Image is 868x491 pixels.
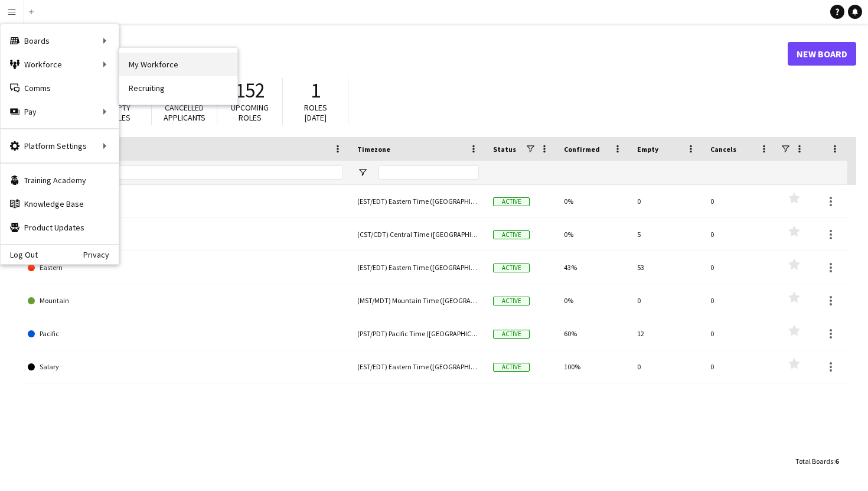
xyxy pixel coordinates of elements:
div: (EST/EDT) Eastern Time ([GEOGRAPHIC_DATA] & [GEOGRAPHIC_DATA]) [350,350,486,383]
a: My Workforce [119,53,237,76]
div: 0 [630,284,703,317]
a: Comms [1,76,119,100]
a: Recruiting [119,76,237,100]
div: Workforce [1,53,119,76]
span: Cancels [710,145,736,154]
span: Empty [637,145,658,154]
a: Privacy [83,250,119,259]
div: 60% [557,317,630,350]
div: (CST/CDT) Central Time ([GEOGRAPHIC_DATA] & [GEOGRAPHIC_DATA]) [350,218,486,251]
span: Total Boards [795,457,833,466]
div: : [795,450,838,473]
span: Cancelled applicants [164,102,205,123]
span: 6 [835,457,838,466]
h1: Boards [21,45,788,63]
a: Knowledge Base [1,192,119,216]
div: 0 [703,251,776,284]
span: Active [493,230,530,239]
input: Timezone Filter Input [378,165,479,180]
a: Training Academy [1,168,119,192]
a: Mountain [28,284,343,317]
span: Active [493,197,530,206]
div: 0% [557,284,630,317]
div: 0% [557,218,630,251]
div: Platform Settings [1,134,119,158]
a: New Board [788,42,856,66]
button: Open Filter Menu [357,167,368,178]
a: Castings & Trainings [28,185,343,218]
input: Board name Filter Input [49,165,343,180]
a: Product Updates [1,216,119,239]
div: 53 [630,251,703,284]
div: (MST/MDT) Mountain Time ([GEOGRAPHIC_DATA] & [GEOGRAPHIC_DATA]) [350,284,486,317]
div: Pay [1,100,119,123]
span: Confirmed [564,145,600,154]
div: 43% [557,251,630,284]
div: Boards [1,29,119,53]
div: 0 [703,185,776,217]
div: 0 [630,185,703,217]
div: 5 [630,218,703,251]
a: Log Out [1,250,38,259]
div: 0 [703,317,776,350]
div: (EST/EDT) Eastern Time ([GEOGRAPHIC_DATA] & [GEOGRAPHIC_DATA]) [350,251,486,284]
div: 0 [703,350,776,383]
div: 0 [703,284,776,317]
div: 100% [557,350,630,383]
span: 1 [311,77,321,103]
div: 0 [630,350,703,383]
a: Pacific [28,317,343,350]
div: 0% [557,185,630,217]
div: (PST/PDT) Pacific Time ([GEOGRAPHIC_DATA] & [GEOGRAPHIC_DATA]) [350,317,486,350]
a: Eastern [28,251,343,284]
span: Status [493,145,516,154]
span: Active [493,264,530,272]
div: 12 [630,317,703,350]
a: Salary [28,350,343,383]
div: 0 [703,218,776,251]
span: Timezone [357,145,390,154]
a: Central [28,218,343,251]
span: 152 [235,77,265,103]
span: Upcoming roles [231,102,269,123]
span: Active [493,297,530,305]
span: Active [493,330,530,339]
span: Roles [DATE] [304,102,327,123]
span: Active [493,363,530,372]
div: (EST/EDT) Eastern Time ([GEOGRAPHIC_DATA] & [GEOGRAPHIC_DATA]) [350,185,486,217]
